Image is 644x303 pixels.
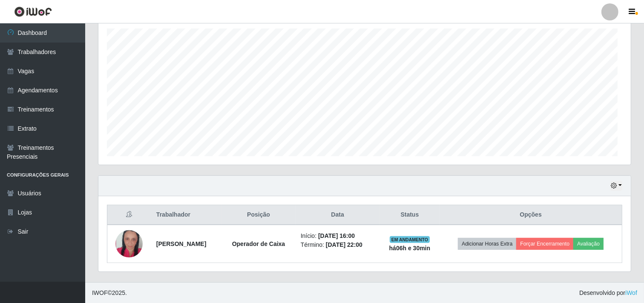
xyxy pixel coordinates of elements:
img: CoreUI Logo [14,6,52,17]
th: Trabalhador [151,205,221,225]
strong: Operador de Caixa [232,240,285,247]
strong: [PERSON_NAME] [156,240,206,247]
span: Desenvolvido por [579,289,637,297]
button: Adicionar Horas Extra [458,238,516,250]
strong: há 06 h e 30 min [389,245,431,252]
th: Status [380,205,440,225]
span: IWOF [92,289,108,296]
th: Posição [221,205,296,225]
time: [DATE] 22:00 [326,241,362,248]
span: EM ANDAMENTO [390,236,430,243]
button: Forçar Encerramento [516,238,573,250]
img: 1745067643988.jpeg [115,224,143,264]
span: © 2025 . [92,289,127,297]
li: Início: [301,232,375,240]
th: Opções [440,205,622,225]
th: Data [296,205,380,225]
a: iWof [625,289,637,296]
time: [DATE] 16:00 [318,232,355,239]
li: Término: [301,240,375,249]
button: Avaliação [573,238,604,250]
